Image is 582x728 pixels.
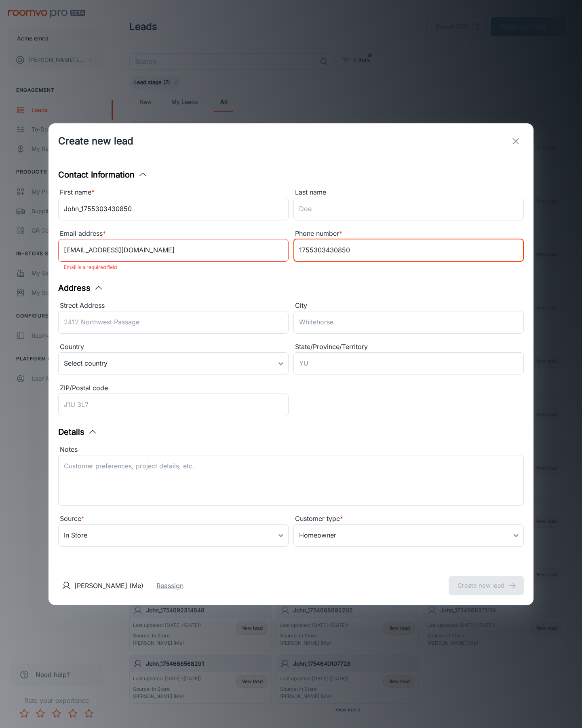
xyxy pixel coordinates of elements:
div: Street Address [58,301,289,311]
div: Last name [293,187,524,198]
h1: Create new lead [58,134,133,148]
input: Doe [293,198,524,220]
button: Reassign [156,581,183,590]
button: exit [508,133,524,149]
input: John [58,198,289,220]
div: In Store [58,524,289,547]
input: YU [293,352,524,375]
input: +1 439-123-4567 [293,239,524,262]
div: State/Province/Territory [293,342,524,352]
button: Address [58,282,103,294]
div: Select country [58,352,289,375]
div: Notes [58,444,524,455]
input: 2412 Northwest Passage [58,311,289,334]
div: Customer type [293,514,524,524]
div: First name [58,187,289,198]
div: Phone number [293,229,524,239]
div: Country [58,342,289,352]
button: Contact Information [58,169,148,181]
div: Homeowner [293,524,524,547]
button: Details [58,426,97,438]
input: J1U 3L7 [58,394,289,416]
div: Source [58,514,289,524]
p: [PERSON_NAME] (Me) [74,581,143,590]
div: Email address [58,229,289,239]
div: ZIP/Postal code [58,383,289,394]
div: City [293,301,524,311]
p: Email is a required field [64,262,283,272]
input: myname@example.com [58,239,289,262]
input: Whitehorse [293,311,524,334]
